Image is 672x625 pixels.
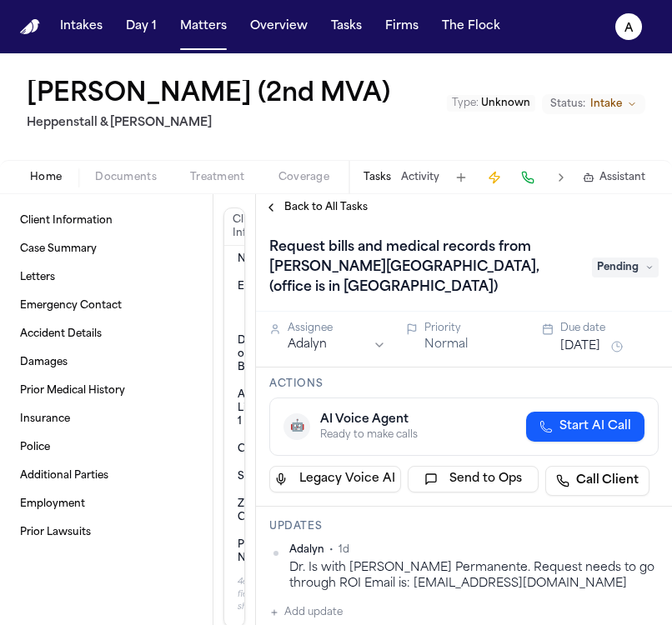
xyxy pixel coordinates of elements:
span: • [329,543,333,557]
h1: [PERSON_NAME] (2nd MVA) [27,80,390,110]
a: Emergency Contact [13,292,199,319]
a: Police [13,434,199,461]
button: Tasks [324,12,369,42]
a: Prior Medical History [13,377,199,404]
span: Status: [550,97,585,111]
a: Call Client [545,466,649,496]
a: Damages [13,349,199,376]
button: Send to Ops [408,466,539,492]
h3: Updates [269,520,659,533]
button: Edit matter name [27,80,390,110]
h1: Request bills and medical records from [PERSON_NAME][GEOGRAPHIC_DATA], (office is in [GEOGRAPHIC_... [263,234,582,301]
button: Activity [401,171,439,184]
span: Pending [592,257,659,277]
span: Adalyn [289,543,324,557]
a: Prior Lawsuits [13,519,199,546]
a: Insurance [13,406,199,432]
button: Change status from Intake [542,94,645,114]
button: Intakes [53,12,109,42]
button: Add update [269,602,343,622]
button: Firms [379,12,425,42]
a: Home [20,19,40,35]
span: Damages [20,356,68,369]
span: Client Information [20,214,113,227]
button: Create Immediate Task [483,166,506,189]
span: Additional Parties [20,469,108,482]
span: Prior Lawsuits [20,526,91,539]
span: Start AI Call [559,418,631,435]
button: Make a Call [516,166,539,189]
span: Intake [590,97,622,111]
span: Coverage [278,171,329,184]
span: Home [30,171,62,184]
button: Start AI Call [526,412,644,442]
button: Day 1 [119,12,163,42]
a: Employment [13,491,199,517]
a: Case Summary [13,236,199,262]
span: Emergency Contact [20,299,122,312]
span: Case Summary [20,242,97,256]
span: 1d [339,543,349,557]
span: Insurance [20,412,70,426]
span: Phone Numbers [238,538,284,565]
button: The Flock [435,12,507,42]
span: Police [20,441,50,454]
button: Assistant [583,171,645,184]
text: A [624,22,634,34]
button: Back to All Tasks [256,201,376,214]
a: Additional Parties [13,462,199,489]
a: Client Information [13,207,199,234]
span: Treatment [190,171,245,184]
button: Normal [424,337,468,353]
span: Letters [20,271,55,284]
span: Unknown [481,98,530,108]
span: Prior Medical History [20,384,125,397]
img: Finch Logo [20,19,40,35]
span: Accident Details [20,327,102,341]
button: Snooze task [607,337,627,357]
button: Tasks [364,171,391,184]
button: Overview [243,12,314,42]
span: Assistant [599,171,645,184]
span: Employment [20,497,85,511]
span: 🤖 [290,418,304,435]
a: Letters [13,264,199,291]
a: Accident Details [13,321,199,347]
button: Add Task [449,166,473,189]
div: Ready to make calls [320,428,418,442]
span: Type : [452,98,479,108]
button: [DATE] [560,338,600,355]
h3: Client Information [229,213,296,240]
div: Due date [560,322,659,335]
h3: Actions [269,377,659,391]
div: Dr. Is with [PERSON_NAME] Permanente. Request needs to go through ROI Email is: [EMAIL_ADDRESS][D... [289,560,659,592]
h2: Heppenstall & [PERSON_NAME] [27,113,397,133]
button: Edit Type: Unknown [447,95,535,112]
button: Matters [173,12,233,42]
span: Documents [95,171,157,184]
div: AI Voice Agent [320,412,418,428]
div: Assignee [288,322,386,335]
span: Back to All Tasks [284,201,368,214]
div: Priority [424,322,523,335]
button: Legacy Voice AI [269,466,401,492]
